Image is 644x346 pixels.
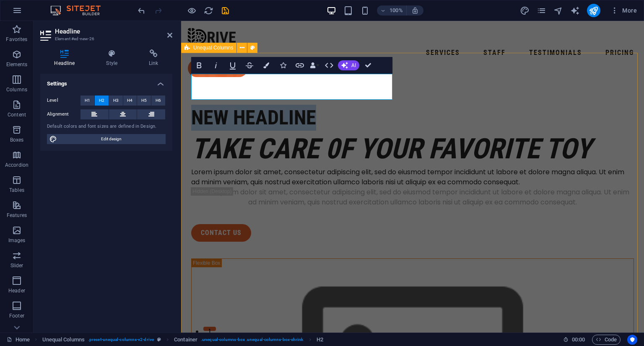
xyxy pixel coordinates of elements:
i: Undo: Add element (Ctrl+Z) [137,6,146,15]
span: H6 [156,96,161,106]
span: H1 [85,96,90,106]
p: Footer [9,312,24,319]
p: Images [8,237,26,244]
i: On resize automatically adjust zoom level to fit chosen device. [411,7,419,14]
div: Default colors and font sizes are defined in Design. [47,123,166,130]
button: Data Bindings [309,57,320,74]
button: Strikethrough [241,57,257,74]
span: Click to select. Double-click to edit [174,335,197,345]
h4: Settings [40,74,172,89]
button: Underline (Ctrl+U) [225,57,241,74]
button: Icons [275,57,291,74]
button: Code [592,335,621,345]
h4: Headline [40,49,92,67]
button: H4 [123,96,137,106]
button: navigator [553,5,563,15]
button: text_generator [570,5,580,15]
span: More [610,6,637,15]
button: save [220,5,230,15]
button: H5 [137,96,151,106]
span: . preset-unequal-columns-v2-drive [88,335,154,345]
i: Save (Ctrl+S) [221,6,230,15]
h2: Headline [55,28,172,35]
span: Click to select. Double-click to edit [42,335,85,345]
span: 00 00 [572,335,585,345]
span: H5 [141,96,147,106]
button: Colors [258,57,274,74]
a: Click to cancel selection. Double-click to open Pages [7,335,30,345]
button: reload [203,5,213,15]
label: Alignment [47,109,80,119]
span: Unequal Columns [193,45,233,50]
h3: Element #ed-new-26 [55,35,156,43]
span: Click to select. Double-click to edit [317,335,323,345]
button: design [520,5,530,15]
span: H3 [113,96,119,106]
h4: Style [92,49,135,67]
i: Pages (Ctrl+Alt+S) [537,6,546,15]
button: AI [338,60,359,70]
nav: breadcrumb [42,335,323,345]
p: Features [7,212,27,219]
label: Level [47,96,80,106]
p: Content [8,111,26,118]
p: Slider [10,262,23,269]
span: AI [351,63,356,68]
button: undo [136,5,146,15]
button: Link [292,57,308,74]
button: HTML [321,57,337,74]
h2: New headline [10,84,453,110]
p: Accordion [5,162,29,168]
p: Elements [6,61,28,68]
i: Publish [589,6,598,15]
p: Tables [9,187,24,194]
h6: 100% [390,5,403,15]
i: This element is a customizable preset [157,337,161,342]
button: H3 [109,96,123,106]
button: Italic (Ctrl+I) [208,57,224,74]
span: Edit design [60,134,163,144]
i: Design (Ctrl+Alt+Y) [520,6,530,15]
i: Navigator [553,6,563,15]
button: Usercentrics [627,335,637,345]
button: pages [537,5,547,15]
button: Edit design [47,134,166,144]
p: Favorites [6,36,27,43]
button: publish [587,4,600,17]
button: H2 [95,96,109,106]
button: H6 [151,96,165,106]
i: Reload page [204,6,213,15]
i: AI Writer [570,6,580,15]
p: Columns [6,86,27,93]
button: H1 [80,96,94,106]
span: Code [596,335,617,345]
p: Boxes [10,137,24,143]
p: Header [8,287,25,294]
span: H2 [99,96,104,106]
button: 100% [377,5,407,15]
button: 1 [22,306,35,310]
button: Confirm (Ctrl+⏎) [360,57,376,74]
img: Editor Logo [48,5,111,15]
h6: Session time [563,335,585,345]
span: H4 [127,96,132,106]
button: Bold (Ctrl+B) [191,57,207,74]
h4: Link [135,49,172,67]
span: : [578,336,579,343]
button: More [607,4,640,17]
span: . unequal-columns-box .unequal-columns-box-shrink [201,335,303,345]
